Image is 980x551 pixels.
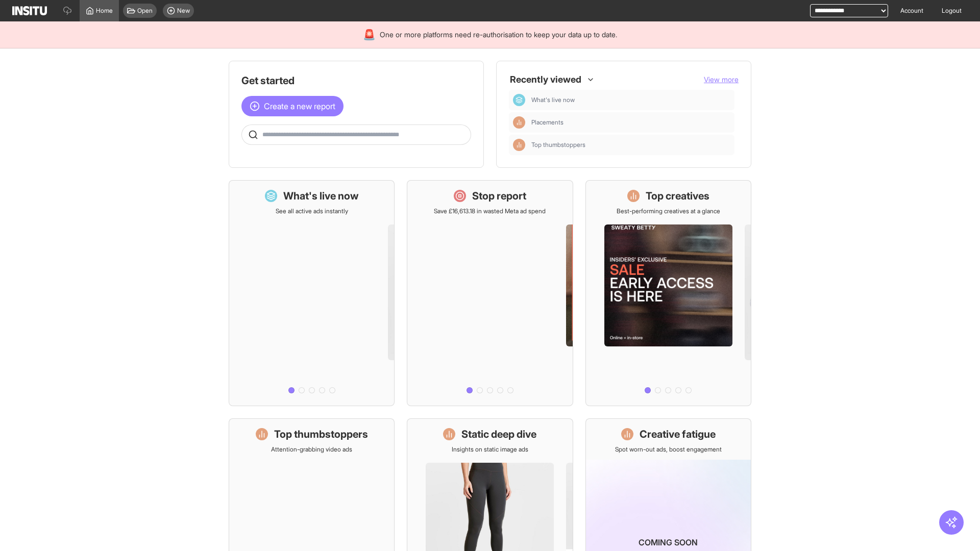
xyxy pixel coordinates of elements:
h1: Get started [241,73,471,88]
h1: Static deep dive [461,427,536,441]
p: Attention-grabbing video ads [271,445,352,454]
span: New [177,7,190,15]
h1: Stop report [472,189,526,203]
div: Insights [513,116,525,129]
span: One or more platforms need re-authorisation to keep your data up to date. [380,30,617,40]
p: Insights on static image ads [452,445,528,454]
span: What's live now [531,96,575,104]
span: Top thumbstoppers [531,141,730,149]
h1: What's live now [283,189,359,203]
h1: Top thumbstoppers [274,427,368,441]
span: Create a new report [264,100,335,112]
div: 🚨 [363,28,376,42]
span: Home [96,7,113,15]
div: Insights [513,139,525,151]
a: Stop reportSave £16,613.18 in wasted Meta ad spend [407,180,573,406]
span: View more [704,75,739,84]
span: Top thumbstoppers [531,141,585,149]
p: See all active ads instantly [276,207,348,215]
a: Top creativesBest-performing creatives at a glance [585,180,751,406]
span: Placements [531,118,563,127]
span: What's live now [531,96,730,104]
button: View more [704,74,739,85]
p: Save £16,613.18 in wasted Meta ad spend [434,207,546,215]
span: Open [137,7,153,15]
p: Best-performing creatives at a glance [617,207,720,215]
div: Dashboard [513,94,525,106]
button: Create a new report [241,96,344,116]
img: Logo [12,6,47,15]
span: Placements [531,118,730,127]
h1: Top creatives [646,189,709,203]
a: What's live nowSee all active ads instantly [229,180,395,406]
